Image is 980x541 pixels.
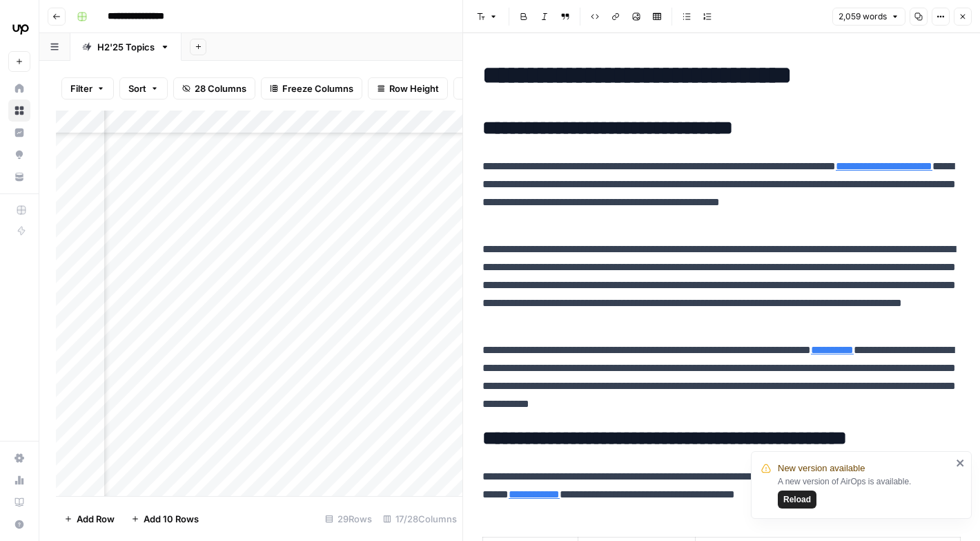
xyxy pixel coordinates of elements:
[832,8,905,26] button: 2,059 words
[77,512,115,526] span: Add Row
[956,457,966,468] button: close
[8,144,30,166] a: Opportunities
[378,508,462,530] div: 17/28 Columns
[778,475,952,509] div: A new version of AirOps is available.
[778,491,816,509] button: Reload
[368,77,448,99] button: Row Height
[123,508,207,530] button: Add 10 Rows
[261,77,362,99] button: Freeze Columns
[8,166,30,188] a: Your Data
[128,82,146,95] span: Sort
[8,16,33,41] img: Upwork Logo
[195,82,246,95] span: 28 Columns
[320,508,378,530] div: 29 Rows
[70,33,182,61] a: H2'25 Topics
[778,462,865,475] span: New version available
[282,82,353,95] span: Freeze Columns
[56,508,123,530] button: Add Row
[97,40,155,54] div: H2'25 Topics
[839,10,887,23] span: 2,059 words
[8,469,30,491] a: Usage
[8,99,30,122] a: Browse
[8,513,30,535] button: Help + Support
[8,447,30,469] a: Settings
[8,122,30,144] a: Insights
[144,512,199,526] span: Add 10 Rows
[8,77,30,99] a: Home
[61,77,114,99] button: Filter
[70,82,92,95] span: Filter
[8,11,30,46] button: Workspace: Upwork
[389,82,439,95] span: Row Height
[783,493,811,506] span: Reload
[8,491,30,513] a: Learning Hub
[173,77,255,99] button: 28 Columns
[119,77,168,99] button: Sort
